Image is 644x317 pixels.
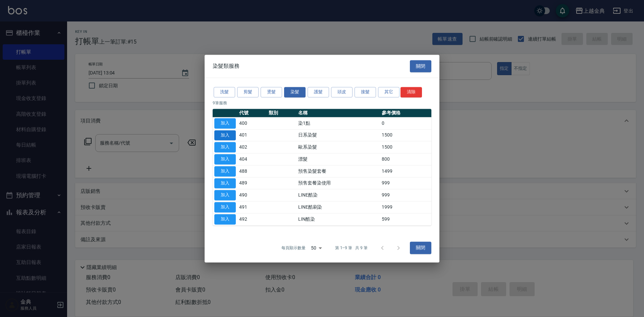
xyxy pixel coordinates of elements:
button: 加入 [214,214,236,224]
td: 0 [380,117,431,129]
p: 9 筆服務 [213,100,431,106]
td: 歐系染髮 [297,141,380,153]
button: 護髮 [308,87,329,97]
th: 參考價格 [380,109,431,117]
button: 加入 [214,142,236,153]
button: 加入 [214,178,236,189]
td: LINE酷刷染 [297,201,380,213]
button: 加入 [214,154,236,164]
td: 404 [237,153,267,165]
td: 1499 [380,165,431,177]
button: 加入 [214,190,236,201]
td: 491 [237,201,267,213]
button: 染髮 [284,87,306,97]
button: 洗髮 [214,87,235,97]
td: 488 [237,165,267,177]
td: 日系染髮 [297,129,380,141]
td: 預售套餐染使用 [297,177,380,189]
button: 加入 [214,166,236,176]
button: 頭皮 [331,87,353,97]
td: 401 [237,129,267,141]
button: 燙髮 [261,87,282,97]
td: LINE酷染 [297,189,380,201]
td: 1500 [380,129,431,141]
td: 800 [380,153,431,165]
div: 50 [308,239,324,257]
td: 489 [237,177,267,189]
td: 400 [237,117,267,129]
button: 其它 [378,87,399,97]
button: 清除 [400,87,422,97]
td: 492 [237,213,267,225]
p: 第 1–9 筆 共 9 筆 [335,245,368,251]
td: 1500 [380,141,431,153]
td: LIN酷染 [297,213,380,225]
td: 490 [237,189,267,201]
td: 1999 [380,201,431,213]
span: 染髮類服務 [213,63,239,69]
td: 染1點 [297,117,380,129]
button: 加入 [214,130,236,141]
p: 每頁顯示數量 [281,245,306,251]
td: 402 [237,141,267,153]
button: 接髮 [355,87,376,97]
th: 名稱 [297,109,380,117]
td: 999 [380,177,431,189]
td: 預售染髮套餐 [297,165,380,177]
button: 加入 [214,202,236,212]
th: 類別 [267,109,297,117]
td: 599 [380,213,431,225]
button: 關閉 [410,242,431,254]
button: 加入 [214,118,236,128]
td: 漂髮 [297,153,380,165]
th: 代號 [237,109,267,117]
button: 剪髮 [237,87,259,97]
button: 關閉 [410,60,431,72]
td: 999 [380,189,431,201]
